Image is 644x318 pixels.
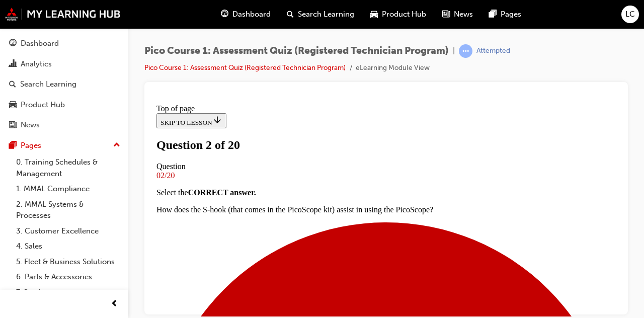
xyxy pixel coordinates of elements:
[4,136,124,155] button: Pages
[144,63,346,72] a: Pico Course 1: Assessment Quiz (Registered Technician Program)
[12,197,124,223] a: 2. MMAL Systems & Processes
[489,8,497,21] span: pages-icon
[9,121,17,130] span: news-icon
[4,13,74,28] button: SKIP TO LESSON
[370,8,378,21] span: car-icon
[213,4,279,25] a: guage-iconDashboard
[36,88,104,97] strong: CORRECT answer.
[12,254,124,270] a: 5. Fleet & Business Solutions
[21,119,40,131] div: News
[12,223,124,239] a: 3. Customer Excellence
[4,4,463,13] div: Top of page
[481,4,529,25] a: pages-iconPages
[12,269,124,285] a: 6. Parts & Accessories
[113,139,120,152] span: up-icon
[4,34,124,53] a: Dashboard
[144,45,449,57] span: Pico Course 1: Assessment Quiz (Registered Technician Program)
[4,88,463,97] p: Select the
[4,55,124,73] a: Analytics
[21,38,59,49] div: Dashboard
[287,8,294,21] span: search-icon
[5,8,121,21] img: mmal
[454,9,473,20] span: News
[621,6,639,23] button: LC
[625,9,635,20] span: LC
[4,116,124,134] a: News
[4,32,124,136] button: DashboardAnalyticsSearch LearningProduct HubNews
[4,38,463,52] h1: Question 2 of 20
[12,238,124,254] a: 4. Sales
[434,4,481,25] a: news-iconNews
[4,62,463,71] div: Question
[8,19,70,26] span: SKIP TO LESSON
[382,9,426,20] span: Product Hub
[21,140,41,151] div: Pages
[21,99,65,111] div: Product Hub
[221,8,228,21] span: guage-icon
[442,8,450,21] span: news-icon
[453,45,455,57] span: |
[9,60,17,69] span: chart-icon
[279,4,362,25] a: search-iconSearch Learning
[9,101,17,110] span: car-icon
[20,78,76,90] div: Search Learning
[12,154,124,181] a: 0. Training Schedules & Management
[501,9,521,20] span: Pages
[476,46,510,56] div: Attempted
[4,75,124,94] a: Search Learning
[9,141,17,150] span: pages-icon
[21,58,52,70] div: Analytics
[356,62,430,74] li: eLearning Module View
[9,39,17,48] span: guage-icon
[12,181,124,197] a: 1. MMAL Compliance
[4,96,124,114] a: Product Hub
[4,71,463,80] div: 02/20
[232,9,271,20] span: Dashboard
[298,9,354,20] span: Search Learning
[9,80,16,89] span: search-icon
[459,44,472,58] span: learningRecordVerb_ATTEMPT-icon
[362,4,434,25] a: car-iconProduct Hub
[111,298,118,310] span: prev-icon
[12,285,124,300] a: 7. Service
[4,105,463,114] p: How does the S-hook (that comes in the PicoScope kit) assist in using the PicoScope?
